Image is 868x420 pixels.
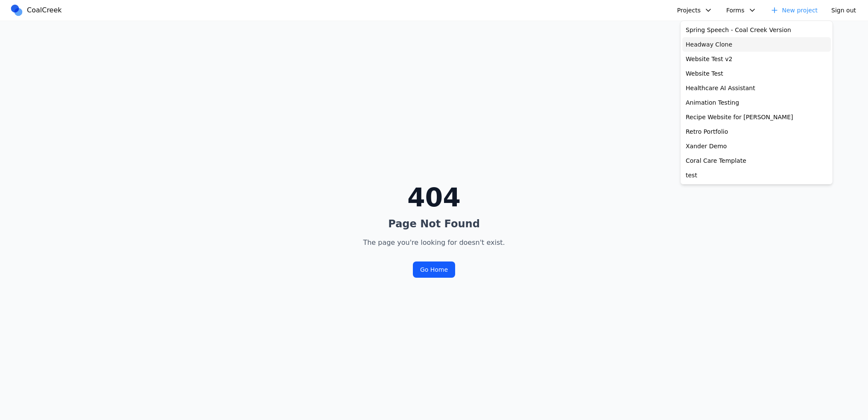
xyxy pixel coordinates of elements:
[721,3,762,17] button: Forms
[682,139,831,153] a: Xander Demo
[680,21,833,185] div: Projects
[672,3,718,17] button: Projects
[682,95,831,110] a: Animation Testing
[363,185,505,210] h1: 404
[413,261,455,278] a: Go Home
[363,217,505,231] h2: Page Not Found
[682,153,831,168] a: Coral Care Template
[682,37,831,52] a: Headway Clone
[682,23,831,37] a: Spring Speech - Coal Creek Version
[682,182,831,197] a: Gridfall Prompt Test
[765,3,823,17] a: New project
[10,4,65,17] a: CoalCreek
[682,168,831,182] a: test
[682,52,831,66] a: Website Test v2
[682,124,831,139] a: Retro Portfolio
[682,110,831,124] a: Recipe Website for [PERSON_NAME]
[27,5,62,15] span: CoalCreek
[363,238,505,248] p: The page you're looking for doesn't exist.
[682,81,831,95] a: Healthcare AI Assistant
[682,66,831,81] a: Website Test
[826,3,861,17] button: Sign out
